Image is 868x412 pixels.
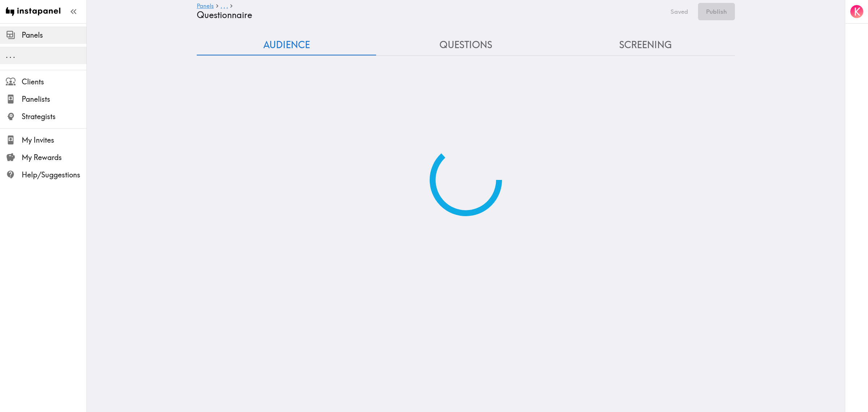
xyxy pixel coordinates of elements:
span: Panels [22,30,86,40]
span: . [224,2,225,9]
span: Help/Suggestions [22,170,86,180]
a: ... [221,3,228,10]
a: Panels [197,3,214,10]
span: My Invites [22,135,86,145]
h4: Questionnaire [197,10,661,20]
button: Audience [197,35,376,55]
span: . [6,51,8,60]
span: My Rewards [22,152,86,163]
span: Panelists [22,94,86,104]
span: . [9,51,12,60]
span: . [226,2,228,9]
span: Clients [22,77,86,87]
span: . [221,2,222,9]
span: Strategists [22,112,86,122]
button: Questions [376,35,556,55]
button: Screening [556,35,735,55]
div: Questionnaire Audience/Questions/Screening Tab Navigation [197,35,735,55]
span: K [854,5,860,18]
button: K [850,4,864,19]
span: . [13,51,15,60]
